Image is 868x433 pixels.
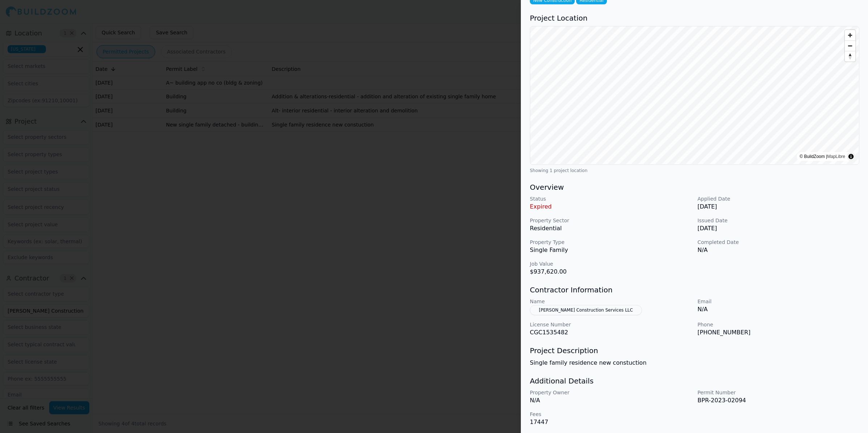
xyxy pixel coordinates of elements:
[530,239,692,246] p: Property Type
[800,153,845,160] div: © BuildZoom |
[827,154,845,159] a: MapLibre
[698,321,860,328] p: Phone
[845,30,855,40] button: Zoom in
[530,396,692,405] p: N/A
[698,328,860,337] p: [PHONE_NUMBER]
[530,305,642,315] button: [PERSON_NAME] Construction Services LLC
[698,305,860,314] p: N/A
[530,267,692,276] p: $937,620.00
[530,26,859,164] canvas: Map
[847,152,855,161] summary: Toggle attribution
[698,202,860,211] p: [DATE]
[845,51,855,61] button: Reset bearing to north
[530,285,859,295] h3: Contractor Information
[530,328,692,337] p: CGC1535482
[530,359,859,367] p: Single family residence new constuction
[530,321,692,328] p: License Number
[530,389,692,396] p: Property Owner
[530,346,859,356] h3: Project Description
[698,246,860,254] p: N/A
[530,168,859,173] div: Showing 1 project location
[698,298,860,305] p: Email
[530,217,692,224] p: Property Sector
[698,389,860,396] p: Permit Number
[845,40,855,51] button: Zoom out
[530,246,692,254] p: Single Family
[530,418,692,426] p: 17447
[530,195,692,202] p: Status
[530,202,692,211] p: Expired
[530,411,692,418] p: Fees
[698,195,860,202] p: Applied Date
[530,376,859,386] h3: Additional Details
[698,224,860,233] p: [DATE]
[530,182,859,192] h3: Overview
[698,396,860,405] p: BPR-2023-02094
[530,260,692,267] p: Job Value
[698,239,860,246] p: Completed Date
[530,13,859,23] h3: Project Location
[698,217,860,224] p: Issued Date
[530,224,692,233] p: Residential
[530,298,692,305] p: Name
